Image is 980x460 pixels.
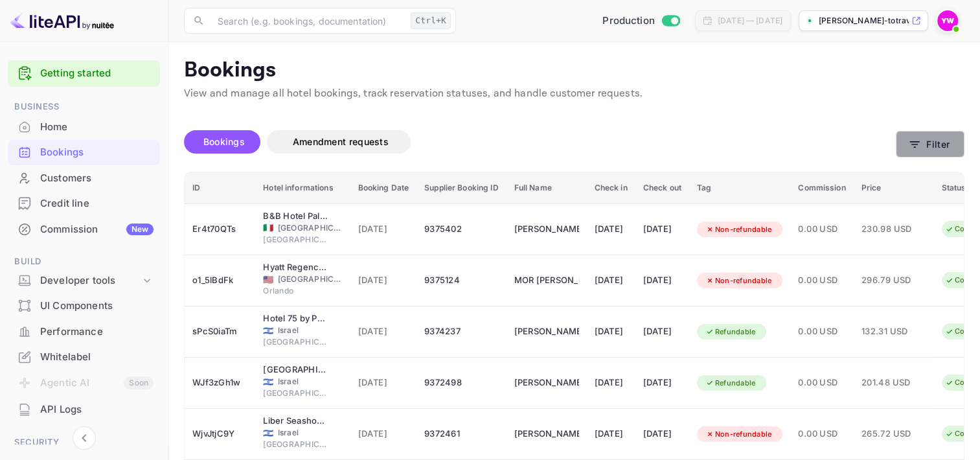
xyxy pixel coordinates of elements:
span: Israel [278,376,343,387]
div: Customers [8,166,160,191]
th: Supplier Booking ID [416,172,506,204]
span: [GEOGRAPHIC_DATA] [263,234,328,246]
span: [DATE] [358,222,409,236]
div: CORRINE SHAFAT [514,321,579,342]
div: 9374237 [424,321,498,342]
span: 0.00 USD [798,273,845,288]
span: [GEOGRAPHIC_DATA] [263,387,328,399]
p: Bookings [184,58,964,84]
div: WJf3zGh1w [192,373,247,393]
span: [GEOGRAPHIC_DATA] [263,336,328,348]
a: CommissionNew [8,217,160,241]
div: Whitelabel [40,350,154,365]
div: API Logs [40,402,154,417]
div: Hotel 75 by Prima Hotels [263,312,328,325]
span: 230.98 USD [861,222,926,236]
div: Commission [40,222,154,237]
span: [GEOGRAPHIC_DATA] [263,439,328,450]
div: Non-refundable [697,426,781,443]
a: Home [8,115,160,139]
div: Bookings [8,140,160,165]
div: 9375402 [424,219,498,240]
div: Liber Seashore Suites [263,415,328,428]
th: Price [854,172,934,204]
p: View and manage all hotel bookings, track reservation statuses, and handle customer requests. [184,86,964,102]
div: Credit line [8,191,160,216]
span: 0.00 USD [798,325,845,339]
div: Refundable [697,324,764,340]
div: [DATE] — [DATE] [718,15,782,27]
a: Credit line [8,191,160,215]
a: Whitelabel [8,345,160,369]
th: Hotel informations [255,172,350,204]
span: Israel [263,429,273,437]
img: Yahav Winkler [937,10,958,31]
div: account-settings tabs [184,130,896,154]
a: Bookings [8,140,160,164]
div: Performance [40,325,154,339]
span: Italy [263,224,273,232]
a: Performance [8,319,160,343]
span: Israel [278,427,343,439]
a: Getting started [40,66,154,81]
div: MOR MARKOVITZ [514,270,579,291]
a: UI Components [8,293,160,317]
span: Orlando [263,285,328,297]
img: LiteAPI logo [10,10,114,31]
span: 0.00 USD [798,427,845,441]
span: [DATE] [358,273,409,288]
span: Security [8,435,160,450]
div: UI Components [8,293,160,319]
div: B&B Hotel Palermo Quattro Canti [263,210,328,223]
div: ERAN ELBAZ ZIV [514,373,579,393]
div: Ctrl+K [411,12,451,29]
a: API Logs [8,397,160,421]
span: Business [8,100,160,114]
div: Credit line [40,196,154,211]
div: CommissionNew [8,217,160,242]
th: ID [185,172,255,204]
span: [DATE] [358,325,409,339]
div: 9372461 [424,424,498,444]
span: [DATE] [358,376,409,390]
div: WjvJtjC9Y [192,424,247,444]
div: [DATE] [595,270,628,291]
div: Home [8,115,160,140]
span: Amendment requests [293,136,389,147]
th: Commission [790,172,853,204]
div: New [126,224,154,235]
th: Check in [587,172,635,204]
div: [DATE] [595,424,628,444]
button: Filter [896,131,964,157]
div: Developer tools [8,270,160,292]
span: 132.31 USD [861,325,926,339]
span: 0.00 USD [798,376,845,390]
div: [DATE] [643,373,681,393]
div: Performance [8,319,160,345]
span: Israel [278,325,343,336]
span: Bookings [203,136,245,147]
div: Getting started [8,60,160,87]
span: 0.00 USD [798,222,845,236]
span: Israel [263,327,273,335]
div: Developer tools [40,273,141,288]
div: Bookings [40,145,154,160]
span: [DATE] [358,427,409,441]
div: [DATE] [595,219,628,240]
span: 201.48 USD [861,376,926,390]
div: [DATE] [595,321,628,342]
button: Collapse navigation [73,426,96,450]
span: 265.72 USD [861,427,926,441]
div: 9375124 [424,270,498,291]
span: [GEOGRAPHIC_DATA] [278,273,343,285]
div: 9372498 [424,373,498,393]
div: sPcS0iaTm [192,321,247,342]
a: Customers [8,166,160,190]
div: Non-refundable [697,273,781,289]
th: Check out [635,172,689,204]
div: Non-refundable [697,222,781,238]
th: Tag [689,172,791,204]
div: TAL PILAS [514,219,579,240]
div: Refundable [697,375,764,391]
span: Build [8,255,160,269]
